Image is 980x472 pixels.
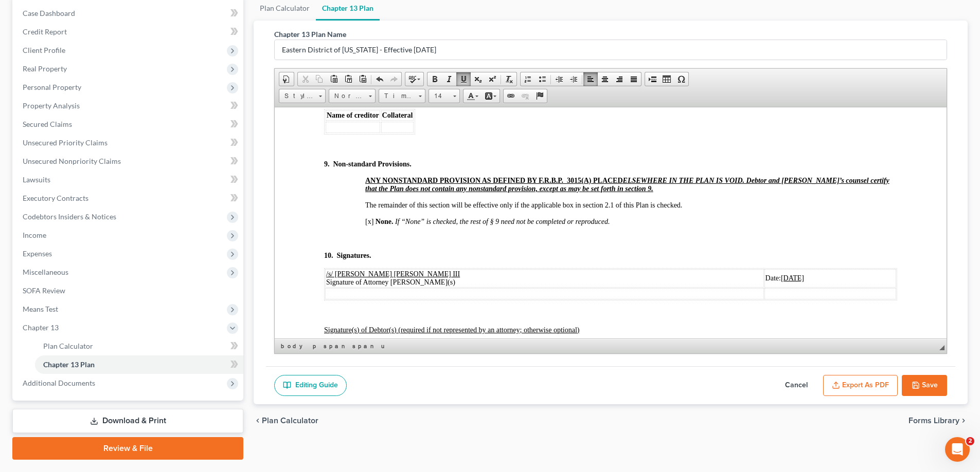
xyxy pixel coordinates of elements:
[518,89,532,103] a: Unlink
[12,437,243,460] a: Review & File
[14,97,243,115] a: Property Analysis
[14,115,243,134] a: Secured Claims
[14,23,243,41] a: Credit Report
[35,355,243,374] a: Chapter 13 Plan
[482,89,500,103] a: Background Color
[275,40,947,60] input: Enter name...
[322,341,349,351] a: span element
[627,72,641,86] a: Justify
[23,64,67,73] span: Real Property
[14,281,243,300] a: SOFA Review
[274,29,346,40] label: Chapter 13 Plan Name
[274,375,347,397] a: Editing Guide
[254,417,318,425] button: chevron_left Plan Calculator
[14,4,243,23] a: Case Dashboard
[959,417,968,425] i: chevron_right
[23,9,75,17] span: Case Dashboard
[23,286,65,295] span: SOFA Review
[966,437,974,445] span: 2
[405,72,423,86] a: Spell Checker
[372,72,387,86] a: Undo
[14,171,243,189] a: Lawsuits
[506,167,529,175] u: [DATE]
[504,89,518,103] a: Link
[442,72,456,86] a: Italic
[464,89,482,103] a: Text Color
[43,360,95,369] span: Chapter 13 Plan
[279,341,310,351] a: body element
[23,194,88,202] span: Executory Contracts
[43,342,93,350] span: Plan Calculator
[583,72,598,86] a: Align Left
[23,101,80,110] span: Property Analysis
[350,341,378,351] a: span element
[14,189,243,207] a: Executory Contracts
[23,138,108,147] span: Unsecured Priority Claims
[262,417,318,425] span: Plan Calculator
[23,249,52,258] span: Expenses
[341,72,355,86] a: Paste as plain text
[23,379,95,387] span: Additional Documents
[902,375,947,397] button: Save
[12,409,243,433] a: Download & Print
[774,375,819,397] button: Cancel
[502,72,516,86] a: Remove Format
[355,72,370,86] a: Paste from Word
[35,337,243,355] a: Plan Calculator
[254,417,262,425] i: chevron_left
[532,89,547,103] a: Anchor
[521,72,535,86] a: Insert/Remove Numbered List
[660,72,674,86] a: Table
[429,89,460,103] a: 14
[23,157,121,165] span: Unsecured Nonpriority Claims
[14,134,243,152] a: Unsecured Priority Claims
[23,305,58,313] span: Means Test
[311,341,320,351] a: p element
[23,268,68,276] span: Miscellaneous
[535,72,549,86] a: Insert/Remove Bulleted List
[552,72,566,86] a: Decrease Indent
[49,219,305,226] u: Signature(s) of Debtor(s) (required if not represented by an attorney; otherwise optional)
[23,231,46,239] span: Income
[312,72,327,86] a: Copy
[471,72,485,86] a: Subscript
[279,89,326,103] a: Styles
[298,72,312,86] a: Cut
[566,72,581,86] a: Increase Indent
[327,72,341,86] a: Paste
[598,72,612,86] a: Center
[23,27,67,36] span: Credit Report
[429,89,450,103] span: 14
[485,72,500,86] a: Superscript
[674,72,688,86] a: Insert Special Character
[427,72,442,86] a: Bold
[823,375,898,397] button: Export as PDF
[945,437,970,462] iframe: Intercom live chat
[491,167,529,175] span: Date:
[23,120,72,128] span: Secured Claims
[23,46,65,54] span: Client Profile
[645,72,660,86] a: Insert Page Break for Printing
[23,175,50,184] span: Lawsuits
[275,107,947,338] iframe: Rich Text Editor, document-ckeditor
[908,417,968,425] button: Forms Library chevron_right
[23,212,116,221] span: Codebtors Insiders & Notices
[279,72,294,86] a: Document Properties
[14,152,243,171] a: Unsecured Nonpriority Claims
[612,72,627,86] a: Align Right
[456,72,471,86] a: Underline
[379,341,385,351] a: u element
[329,89,365,103] span: Normal
[23,83,81,91] span: Personal Property
[379,89,415,103] span: Times New Roman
